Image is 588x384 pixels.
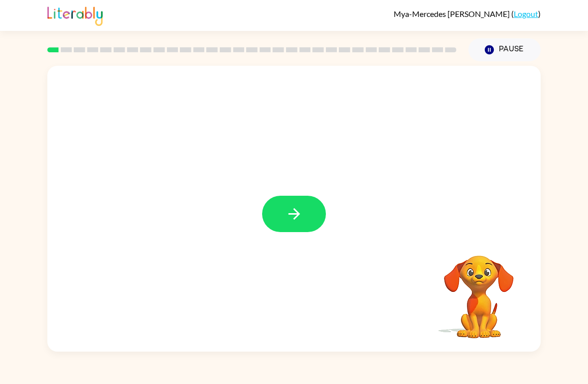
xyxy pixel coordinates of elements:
button: Pause [468,38,541,61]
span: Mya-Mercedes [PERSON_NAME] [394,9,511,18]
video: Your browser must support playing .mp4 files to use Literably. Please try using another browser. [429,240,529,340]
a: Logout [514,9,538,18]
img: Literably [47,4,103,26]
div: ( ) [394,9,541,18]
